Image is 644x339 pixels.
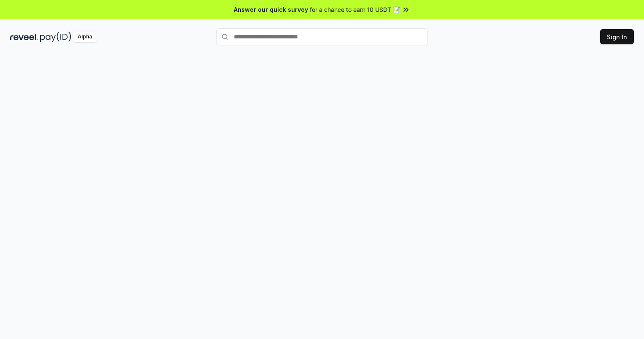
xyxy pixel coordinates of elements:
span: Answer our quick survey [234,5,308,14]
div: Alpha [73,32,97,42]
span: for a chance to earn 10 USDT 📝 [310,5,400,14]
img: reveel_dark [10,32,38,42]
img: pay_id [40,32,71,42]
button: Sign In [600,29,634,44]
